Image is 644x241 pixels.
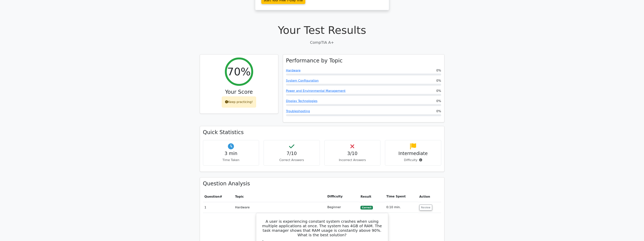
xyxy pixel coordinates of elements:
th: Time Spent [385,191,418,202]
a: Power and Environmental Management [286,89,346,93]
span: 0% [436,99,441,103]
h3: Quick Statistics [203,129,441,136]
span: 0% [436,68,441,73]
a: System Configuration [286,79,319,82]
h3: Question Analysis [203,180,441,187]
div: Keep practicing! [222,97,256,107]
p: CompTIA A+ [200,40,444,45]
h5: A user is experiencing constant system crashes when using multiple applications at once. The syst... [261,219,383,237]
span: 0% [436,89,441,93]
td: Beginner [326,202,359,213]
th: Result [359,191,385,202]
h4: Intermediate [388,151,438,156]
th: # [203,191,234,202]
h3: Performance by Topic [286,58,343,64]
h3: Your Score [203,89,275,95]
button: Review [419,205,432,210]
span: 0% [436,78,441,83]
p: Incorrect Answers [328,158,377,162]
p: Time Taken [206,158,256,162]
p: Correct Answers [267,158,317,162]
td: 1 [203,202,234,213]
span: Correct [360,206,373,210]
a: Hardware [286,69,301,72]
th: Difficulty [326,191,359,202]
th: Topic [234,191,326,202]
span: 0% [436,109,441,114]
span: Question [204,195,220,198]
h2: 70% [227,65,251,78]
th: Action [418,191,441,202]
td: 0:10 min. [385,202,418,213]
h4: 3 min [206,151,256,156]
a: Display Technologies [286,99,318,103]
h4: 7/10 [267,151,317,156]
td: Hardware [234,202,326,213]
h1: Your Test Results [200,24,444,36]
a: Troubleshooting [286,109,310,113]
h4: 3/10 [328,151,377,156]
p: Difficulty [388,158,438,162]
